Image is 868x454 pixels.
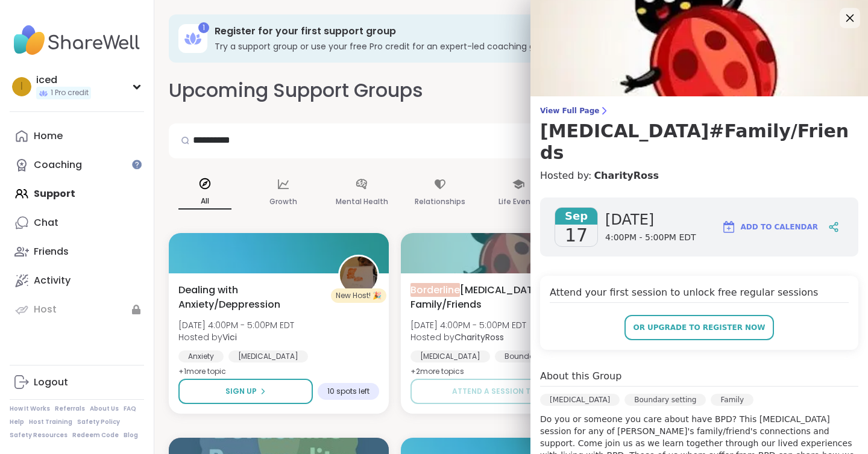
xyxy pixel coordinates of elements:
a: Help [10,418,24,426]
a: Referrals [55,405,85,413]
h3: Register for your first support group [215,25,837,38]
b: CharityRoss [454,331,504,343]
h4: Attend your first session to unlock free regular sessions [550,285,849,303]
a: Safety Policy [77,418,120,426]
b: Vici [222,331,237,343]
a: Redeem Code [72,431,119,440]
span: Borderline [410,283,460,297]
span: [MEDICAL_DATA]#Family/Friends [410,283,557,312]
a: How It Works [10,405,50,413]
iframe: Spotlight [132,160,142,169]
div: iced [36,73,91,87]
h3: Try a support group or use your free Pro credit for an expert-led coaching group. [215,40,837,52]
div: New Host! 🎉 [331,288,386,303]
span: Sign Up [225,386,257,397]
button: or upgrade to register now [624,315,774,340]
h4: Hosted by: [540,169,858,183]
span: Attend a session to unlock [452,386,570,397]
a: Coaching [10,151,144,179]
a: Logout [10,368,144,397]
img: ShareWell Nav Logo [10,19,144,61]
span: or upgrade to register now [633,322,765,333]
span: [DATE] 4:00PM - 5:00PM EDT [410,319,526,331]
span: [DATE] [605,210,696,229]
span: 1 Pro credit [51,88,89,98]
div: Family [711,394,753,406]
span: 4:00PM - 5:00PM EDT [605,232,696,244]
span: Hosted by [410,331,526,343]
span: 10 spots left [327,387,370,396]
p: Mental Health [336,194,388,209]
p: Life Events [498,194,538,209]
div: 1 [198,22,209,33]
div: [MEDICAL_DATA] [410,350,490,362]
p: All [178,194,231,210]
a: Host [10,295,144,324]
p: Relationships [415,194,465,209]
a: FAQ [124,405,136,413]
span: Sep [555,208,597,225]
div: Anxiety [178,350,224,362]
div: Boundary setting [624,394,706,406]
p: Growth [269,194,297,209]
a: Safety Resources [10,431,68,440]
h2: Upcoming Support Groups [169,77,423,104]
a: About Us [90,405,119,413]
div: Coaching [34,158,82,172]
div: Host [34,303,57,316]
div: Activity [34,274,71,287]
h3: [MEDICAL_DATA]#Family/Friends [540,120,858,164]
span: i [20,79,23,95]
div: [MEDICAL_DATA] [540,394,620,406]
img: Vici [340,257,377,294]
div: Home [34,129,63,143]
span: View Full Page [540,106,858,116]
a: CharityRoss [594,169,659,183]
span: Add to Calendar [741,222,818,232]
a: Activity [10,266,144,295]
button: Attend a session to unlock [410,379,611,404]
a: View Full Page[MEDICAL_DATA]#Family/Friends [540,106,858,164]
a: Friends [10,237,144,266]
div: Friends [34,245,69,258]
a: Host Training [29,418,72,426]
img: ShareWell Logomark [722,220,736,234]
div: Chat [34,216,58,229]
a: Home [10,122,144,151]
div: [MEDICAL_DATA] [228,350,308,362]
button: Sign Up [178,379,313,404]
h4: About this Group [540,369,621,384]
div: Logout [34,376,68,389]
span: Dealing with Anxiety/Deppression [178,283,325,312]
a: Blog [124,431,138,440]
span: 17 [565,225,588,246]
span: [DATE] 4:00PM - 5:00PM EDT [178,319,294,331]
button: Add to Calendar [716,213,823,241]
a: Chat [10,208,144,237]
div: Boundary setting [495,350,578,362]
span: Hosted by [178,331,294,343]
